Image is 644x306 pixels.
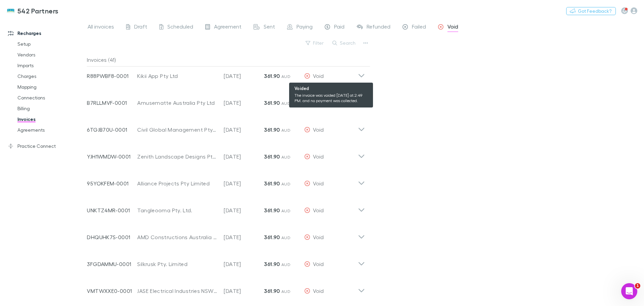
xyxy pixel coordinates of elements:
span: Void [313,73,324,79]
span: AUD [281,101,290,106]
span: Sent [264,23,275,32]
a: Charges [11,71,91,82]
div: Amusematte Australia Pty Ltd [137,99,217,107]
p: [DATE] [224,179,264,187]
span: Void [313,288,324,294]
p: [DATE] [224,206,264,214]
span: Agreement [214,23,241,32]
img: 542 Partners's Logo [7,7,15,15]
p: YJH1WMDW-0001 [87,152,137,161]
p: VMTWXXE0-0001 [87,287,137,295]
p: B7RLLMVF-0001 [87,99,137,107]
a: Connections [11,92,91,103]
p: [DATE] [224,233,264,241]
span: Void [313,234,324,240]
strong: 361.90 [264,180,280,187]
div: Kikii App Pty Ltd [137,72,217,80]
span: AUD [281,181,290,186]
span: AUD [281,208,290,213]
div: Tangleooma Pty. Ltd. [137,206,217,214]
p: DHQUHK7S-0001 [87,233,137,241]
span: Void [447,23,458,32]
div: Zenith Landscape Designs Pty Ltd [137,152,217,161]
p: [DATE] [224,152,264,161]
div: DHQUHK7S-0001AMD Constructions Australia Pty Ltd[DATE]361.90 AUDVoid [82,221,370,248]
strong: 361.90 [264,234,280,241]
div: 95YOKFEM-0001Alliance Projects Pty Limited[DATE]361.90 AUDVoid [82,167,370,194]
a: Imports [11,60,91,71]
a: Recharges [1,28,91,39]
div: AMD Constructions Australia Pty Ltd [137,233,217,241]
span: Scheduled [167,23,193,32]
strong: 361.90 [264,153,280,160]
span: Void [313,207,324,213]
a: Practice Connect [1,141,91,151]
div: Silkrusk Pty. Limited [137,260,217,268]
div: 3FGDAMMU-0001Silkrusk Pty. Limited[DATE]361.90 AUDVoid [82,248,370,275]
strong: 361.90 [264,207,280,214]
div: JASE Electrical Industries NSW Pty Ltd [137,287,217,295]
span: Paying [297,23,313,32]
div: R88PWBF8-0001Kikii App Pty Ltd[DATE]361.90 AUD [82,60,370,87]
a: Mapping [11,82,91,92]
span: Void [313,180,324,186]
div: 6TGJB70U-0001Civil Global Management Pty Ltd[DATE]361.90 AUDVoid [82,114,370,140]
p: 3FGDAMMU-0001 [87,260,137,268]
span: AUD [281,262,290,267]
div: Alliance Projects Pty Limited [137,179,217,187]
span: Void [313,153,324,160]
strong: 361.90 [264,261,280,267]
span: Void [313,261,324,267]
a: Vendors [11,49,91,60]
span: Draft [134,23,147,32]
iframe: Intercom live chat [621,283,637,299]
span: AUD [281,74,290,79]
a: Setup [11,39,91,49]
p: [DATE] [224,72,264,80]
p: 6TGJB70U-0001 [87,126,137,134]
a: 542 Partners [3,3,63,19]
strong: 361.90 [264,73,280,79]
p: 95YOKFEM-0001 [87,179,137,187]
strong: 361.90 [264,99,280,106]
button: Search [329,39,360,47]
span: AUD [281,128,290,133]
strong: 361.90 [264,126,280,133]
a: Invoices [11,114,91,125]
p: [DATE] [224,99,264,107]
span: Failed [412,23,426,32]
span: Paid [334,23,344,32]
p: [DATE] [224,260,264,268]
h3: 542 Partners [17,7,59,15]
span: 1 [635,283,640,289]
p: [DATE] [224,287,264,295]
span: AUD [281,289,290,294]
div: B7RLLMVF-0001Amusematte Australia Pty Ltd[DATE]361.90 AUDVoid [82,87,370,114]
strong: 361.90 [264,288,280,294]
span: Void [313,99,324,106]
div: YJH1WMDW-0001Zenith Landscape Designs Pty Ltd[DATE]361.90 AUDVoid [82,140,370,167]
span: Void [313,126,324,133]
button: Got Feedback? [566,7,616,15]
button: Filter [302,39,328,47]
div: VMTWXXE0-0001JASE Electrical Industries NSW Pty Ltd[DATE]361.90 AUDVoid [82,275,370,302]
a: Agreements [11,125,91,135]
span: All invoices [88,23,114,32]
span: AUD [281,155,290,160]
a: Billing [11,103,91,114]
span: Refunded [367,23,390,32]
div: UNKTZ4MR-0001Tangleooma Pty. Ltd.[DATE]361.90 AUDVoid [82,194,370,221]
p: [DATE] [224,126,264,134]
span: AUD [281,235,290,240]
p: R88PWBF8-0001 [87,72,137,80]
div: Civil Global Management Pty Ltd [137,126,217,134]
p: UNKTZ4MR-0001 [87,206,137,214]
